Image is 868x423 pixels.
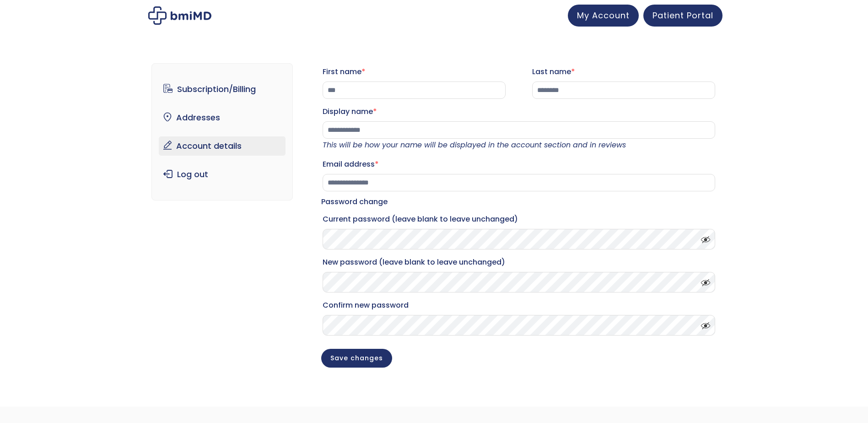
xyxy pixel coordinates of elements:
a: My Account [568,5,639,27]
legend: Password change [321,195,388,208]
label: Display name [323,104,715,119]
a: Account details [159,136,286,156]
label: Last name [532,65,715,79]
a: Subscription/Billing [159,80,286,99]
label: Email address [323,157,715,172]
img: My account [148,6,211,25]
a: Log out [159,165,286,184]
label: First name [323,65,506,79]
label: Confirm new password [323,298,715,313]
a: Patient Portal [643,5,722,27]
a: Addresses [159,108,286,127]
em: This will be how your name will be displayed in the account section and in reviews [323,140,626,150]
label: New password (leave blank to leave unchanged) [323,255,715,270]
label: Current password (leave blank to leave unchanged) [323,212,715,227]
nav: Account pages [151,63,293,201]
button: Save changes [321,349,392,368]
span: Patient Portal [652,10,713,21]
span: My Account [577,10,630,21]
